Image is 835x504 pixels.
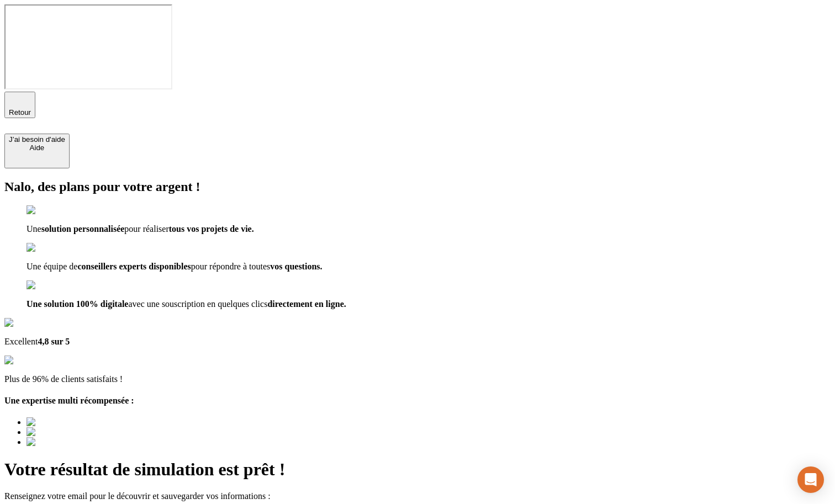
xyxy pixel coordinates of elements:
[4,356,59,365] img: reviews stars
[27,299,128,309] span: Une solution 100% digitale
[27,262,77,271] span: Une équipe de
[27,437,129,447] img: Best savings advice award
[267,299,346,309] span: directement en ligne.
[77,262,191,271] span: conseillers experts disponibles
[4,396,831,406] h4: Une expertise multi récompensée :
[9,144,65,152] div: Aide
[4,318,68,328] img: Google Review
[27,224,41,234] span: Une
[9,108,31,116] span: Retour
[38,337,70,346] span: 4,8 sur 5
[124,224,168,234] span: pour réaliser
[191,262,271,271] span: pour répondre à toutes
[797,466,824,493] div: Open Intercom Messenger
[9,135,65,144] div: J’ai besoin d'aide
[27,243,74,253] img: checkmark
[4,134,70,168] button: J’ai besoin d'aideAide
[27,205,74,215] img: checkmark
[27,280,74,290] img: checkmark
[27,417,129,427] img: Best savings advice award
[169,224,254,234] span: tous vos projets de vie.
[4,337,38,346] span: Excellent
[4,491,831,501] p: Renseignez votre email pour le découvrir et sauvegarder vos informations :
[4,179,831,194] h2: Nalo, des plans pour votre argent !
[128,299,267,309] span: avec une souscription en quelques clics
[4,459,831,480] h1: Votre résultat de simulation est prêt !
[27,427,129,437] img: Best savings advice award
[270,262,322,271] span: vos questions.
[4,92,35,118] button: Retour
[41,224,125,234] span: solution personnalisée
[4,374,831,384] p: Plus de 96% de clients satisfaits !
